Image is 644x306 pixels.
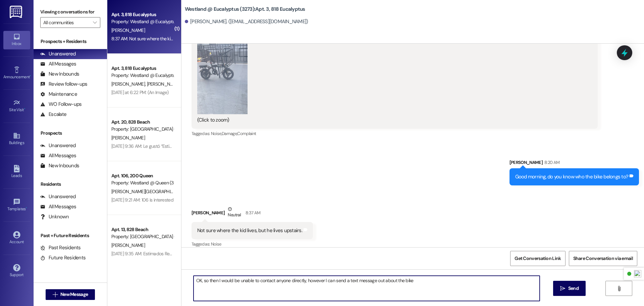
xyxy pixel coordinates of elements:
[40,7,100,17] label: Viewing conversations for
[111,172,173,179] div: Apt. 106, 200 Queen
[40,244,81,251] div: Past Residents
[197,117,587,124] div: (Click to zoom)
[111,119,173,126] div: Apt. 20, 828 Beach
[111,65,173,72] div: Apt. 3, 818 Eucalyptus
[34,181,107,188] div: Residents
[111,135,145,141] span: [PERSON_NAME]
[237,131,256,136] span: Complaint
[111,188,187,194] span: [PERSON_NAME][GEOGRAPHIC_DATA]
[93,20,97,25] i: 
[40,193,76,200] div: Unanswered
[147,81,180,87] span: [PERSON_NAME]
[3,229,30,247] a: Account
[60,291,88,298] span: New Message
[3,196,30,214] a: Templates •
[53,292,58,297] i: 
[197,227,302,234] div: Not sure where the kid lives, but he lives upstairs.
[560,286,565,291] i: 
[34,232,107,239] div: Past + Future Residents
[111,226,173,233] div: Apt. 13, 828 Beach
[192,239,313,249] div: Tagged as:
[111,233,173,240] div: Property: [GEOGRAPHIC_DATA] ([STREET_ADDRESS]) (3280)
[111,126,173,133] div: Property: [GEOGRAPHIC_DATA] ([STREET_ADDRESS]) (3280)
[40,50,76,57] div: Unanswered
[30,74,31,78] span: •
[111,27,145,33] span: [PERSON_NAME]
[40,71,79,78] div: New Inbounds
[3,31,30,49] a: Inbox
[509,159,639,168] div: [PERSON_NAME]
[3,130,30,148] a: Buildings
[226,206,242,220] div: Neutral
[43,17,90,28] input: All communities
[211,131,222,136] span: Noise ,
[553,281,586,296] button: Send
[111,242,145,248] span: [PERSON_NAME]
[573,255,633,262] span: Share Conversation via email
[40,213,69,220] div: Unknown
[211,241,221,247] span: Noise
[3,97,30,115] a: Site Visit •
[111,18,173,25] div: Property: Westland @ Eucalyptus (3273)
[616,286,622,291] i: 
[26,206,27,210] span: •
[34,130,107,137] div: Prospects
[244,209,260,216] div: 8:37 AM
[40,81,87,88] div: Review follow-ups
[515,255,561,262] span: Get Conversation Link
[111,143,269,149] div: [DATE] 9:36 AM: Le gustó “Estimados Residentes, Se nos ha informado que algu…”
[510,251,565,266] button: Get Conversation Link
[111,36,224,42] div: 8:37 AM: Not sure where the kid lives, but he lives upstairs.
[515,173,629,180] div: Good morning, do you know who the bike belongs to?
[10,6,23,18] img: ResiDesk Logo
[40,203,76,210] div: All Messages
[40,152,76,159] div: All Messages
[569,251,637,266] button: Share Conversation via email
[46,289,95,300] button: New Message
[111,179,173,186] div: Property: Westland @ Queen (3266)
[40,162,79,169] div: New Inbounds
[568,285,579,292] span: Send
[185,18,308,25] div: [PERSON_NAME]. ([EMAIL_ADDRESS][DOMAIN_NAME])
[197,40,248,114] button: Zoom image
[3,163,30,181] a: Leads
[24,106,25,111] span: •
[111,197,173,203] div: [DATE] 9:21 AM: 106 is interested
[40,254,86,261] div: Future Residents
[192,206,313,222] div: [PERSON_NAME]
[40,91,77,98] div: Maintenance
[111,89,169,95] div: [DATE] at 6:22 PM: (An Image)
[543,159,559,166] div: 8:20 AM
[111,72,173,79] div: Property: Westland @ Eucalyptus (3273)
[111,81,147,87] span: [PERSON_NAME]
[194,276,540,301] textarea: OK, so then I would be unable to contact anyone directly, however I can send a text message out a...
[192,129,598,138] div: Tagged as:
[34,38,107,45] div: Prospects + Residents
[40,142,76,149] div: Unanswered
[40,111,66,118] div: Escalate
[40,60,76,68] div: All Messages
[40,101,82,108] div: WO Follow-ups
[222,131,237,136] span: Damage ,
[185,6,305,13] b: Westland @ Eucalyptus (3273): Apt. 3, 818 Eucalyptus
[111,11,173,18] div: Apt. 3, 818 Eucalyptus
[3,262,30,280] a: Support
